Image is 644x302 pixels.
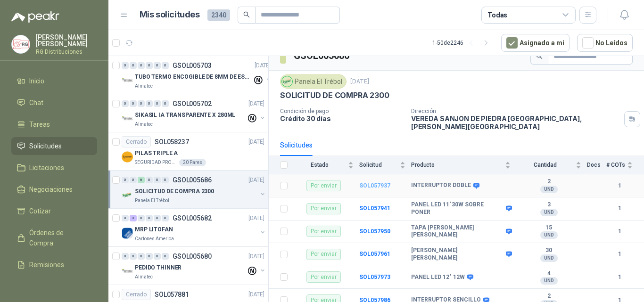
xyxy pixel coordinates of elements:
[173,100,212,107] p: GSOL005702
[306,203,341,214] div: Por enviar
[411,201,504,216] b: PANEL LED 11"30W SOBRE PONER
[516,156,587,174] th: Cantidad
[146,253,153,260] div: 0
[122,266,133,277] img: Company Logo
[140,8,200,22] h1: Mis solicitudes
[162,100,169,107] div: 0
[359,251,390,257] a: SOL057961
[11,180,97,198] a: Negociaciones
[516,224,581,232] b: 15
[280,108,404,114] p: Condición de pago
[122,100,129,107] div: 0
[11,202,97,220] a: Cotizar
[536,53,543,59] span: search
[135,187,214,196] p: SOLICITUD DE COMPRA 2300
[606,250,633,259] b: 1
[280,90,389,100] p: SOLICITUD DE COMPRA 2300
[516,270,581,278] b: 4
[248,290,264,299] p: [DATE]
[138,62,145,69] div: 0
[540,209,558,216] div: UND
[162,62,169,69] div: 0
[36,49,97,55] p: RG Distribuciones
[501,34,570,52] button: Asignado a mi
[306,180,341,191] div: Por enviar
[282,76,292,87] img: Company Logo
[122,215,129,221] div: 0
[540,186,558,193] div: UND
[606,273,633,282] b: 1
[359,182,390,189] a: SOL057937
[411,156,516,174] th: Producto
[135,235,174,243] p: Cartones America
[11,115,97,133] a: Tareas
[606,181,633,190] b: 1
[162,253,169,260] div: 0
[29,141,62,151] span: Solicitudes
[146,215,153,221] div: 0
[294,49,351,63] h3: GSOL005686
[359,156,411,174] th: Solicitud
[154,62,161,69] div: 0
[135,273,153,281] p: Almatec
[130,215,137,221] div: 3
[122,60,272,90] a: 0 0 0 0 0 0 GSOL005703[DATE] Company LogoTUBO TERMO ENCOGIBLE DE 8MM DE ESPESOR X 5CMSAlmatec
[540,254,558,262] div: UND
[11,72,97,90] a: Inicio
[516,178,581,186] b: 2
[122,253,129,260] div: 0
[248,138,264,147] p: [DATE]
[135,225,173,234] p: MRP LITOFAN
[432,35,494,50] div: 1 - 50 de 2246
[359,274,390,280] a: SOL057973
[350,77,369,86] p: [DATE]
[12,35,30,53] img: Company Logo
[108,132,268,171] a: CerradoSOL058237[DATE] Company LogoPILAS TRIPLE ASEGURIDAD PROVISER LTDA20 Pares
[587,156,606,174] th: Docs
[11,11,59,23] img: Logo peakr
[154,253,161,260] div: 0
[540,231,558,239] div: UND
[293,162,346,168] span: Estado
[359,162,398,168] span: Solicitud
[29,228,88,248] span: Órdenes de Compra
[122,151,133,163] img: Company Logo
[135,263,182,272] p: PEDIDO THINNER
[606,227,633,236] b: 1
[135,121,153,128] p: Almatec
[162,215,169,221] div: 0
[248,176,264,185] p: [DATE]
[138,100,145,107] div: 0
[122,98,266,128] a: 0 0 0 0 0 0 GSOL005702[DATE] Company LogoSIKASIL IA TRANSPARENTE X 280MLAlmatec
[122,228,133,239] img: Company Logo
[138,215,145,221] div: 0
[577,34,633,52] button: No Leídos
[179,159,206,166] div: 20 Pares
[540,277,558,285] div: UND
[516,293,581,300] b: 2
[146,177,153,183] div: 0
[146,62,153,69] div: 0
[606,162,625,168] span: # COTs
[359,228,390,235] a: SOL057950
[306,249,341,260] div: Por enviar
[11,159,97,177] a: Licitaciones
[280,114,404,122] p: Crédito 30 días
[138,253,145,260] div: 0
[306,271,341,283] div: Por enviar
[359,205,390,212] b: SOL057941
[29,98,43,108] span: Chat
[154,177,161,183] div: 0
[248,99,264,108] p: [DATE]
[411,247,504,261] b: [PERSON_NAME] [PERSON_NAME]
[135,159,177,166] p: SEGURIDAD PROVISER LTDA
[122,174,266,204] a: 0 0 6 0 0 0 GSOL005686[DATE] Company LogoSOLICITUD DE COMPRA 2300Panela El Trébol
[516,162,574,168] span: Cantidad
[122,289,151,300] div: Cerrado
[11,256,97,274] a: Remisiones
[173,215,212,221] p: GSOL005682
[122,62,129,69] div: 0
[138,177,145,183] div: 6
[29,119,50,130] span: Tareas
